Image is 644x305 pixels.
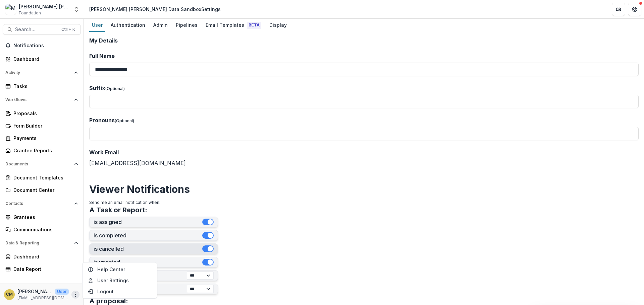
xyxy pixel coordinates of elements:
[5,201,71,206] span: Contacts
[94,219,202,225] label: is assigned
[13,147,75,154] div: Grantee Reports
[17,295,69,301] p: [EMAIL_ADDRESS][DOMAIN_NAME]
[3,263,81,275] a: Data Report
[89,297,128,305] h3: A proposal:
[3,67,81,78] button: Open Activity
[89,20,105,30] div: User
[89,183,639,195] h2: Viewer Notifications
[60,26,76,33] div: Ctrl + K
[94,232,202,239] label: is completed
[89,6,221,13] div: [PERSON_NAME] [PERSON_NAME] Data Sandbox Settings
[13,83,75,90] div: Tasks
[3,172,81,183] a: Document Templates
[105,86,125,91] span: (Optional)
[3,224,81,235] a: Communications
[203,20,264,30] div: Email Templates
[3,120,81,131] a: Form Builder
[71,291,79,299] button: More
[5,97,71,102] span: Workflows
[89,53,115,59] span: Full Name
[3,145,81,156] a: Grantee Reports
[3,198,81,209] button: Open Contacts
[87,4,223,14] nav: breadcrumb
[13,122,75,129] div: Form Builder
[173,19,200,32] a: Pipelines
[55,289,69,295] p: User
[13,226,75,233] div: Communications
[89,149,119,156] span: Work Email
[15,27,57,32] span: Search...
[89,206,147,214] h3: A Task or Report:
[13,265,75,273] div: Data Report
[628,3,641,16] button: Get Help
[13,56,75,63] div: Dashboard
[3,184,81,196] a: Document Center
[13,214,75,221] div: Grantees
[3,24,81,35] button: Search...
[89,148,639,167] div: [EMAIL_ADDRESS][DOMAIN_NAME]
[3,251,81,262] a: Dashboard
[13,135,75,142] div: Payments
[5,4,16,15] img: Mary Reynolds Babcock Data Sandbox
[5,162,71,166] span: Documents
[94,259,202,265] label: is updated
[151,20,170,30] div: Admin
[3,133,81,144] a: Payments
[151,19,170,32] a: Admin
[72,3,81,16] button: Open entity switcher
[3,159,81,169] button: Open Documents
[3,40,81,51] button: Notifications
[108,20,148,30] div: Authentication
[89,85,105,91] span: Suffix
[173,20,200,30] div: Pipelines
[3,212,81,223] a: Grantees
[115,118,134,123] span: (Optional)
[6,292,13,297] div: Christine Mayers
[13,110,75,117] div: Proposals
[5,70,71,75] span: Activity
[267,20,289,30] div: Display
[13,43,78,49] span: Notifications
[3,54,81,65] a: Dashboard
[89,37,639,44] h2: My Details
[3,238,81,248] button: Open Data & Reporting
[3,94,81,105] button: Open Workflows
[3,108,81,119] a: Proposals
[13,174,75,181] div: Document Templates
[13,186,75,194] div: Document Center
[267,19,289,32] a: Display
[19,10,41,16] span: Foundation
[108,19,148,32] a: Authentication
[247,22,261,28] span: Beta
[203,19,264,32] a: Email Templates Beta
[13,253,75,260] div: Dashboard
[5,241,71,245] span: Data & Reporting
[19,3,69,10] div: [PERSON_NAME] [PERSON_NAME] Data Sandbox
[94,246,202,252] label: is cancelled
[3,81,81,92] a: Tasks
[89,200,160,205] span: Send me an email notification when:
[89,19,105,32] a: User
[89,117,115,124] span: Pronouns
[612,3,625,16] button: Partners
[17,288,52,295] p: [PERSON_NAME]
